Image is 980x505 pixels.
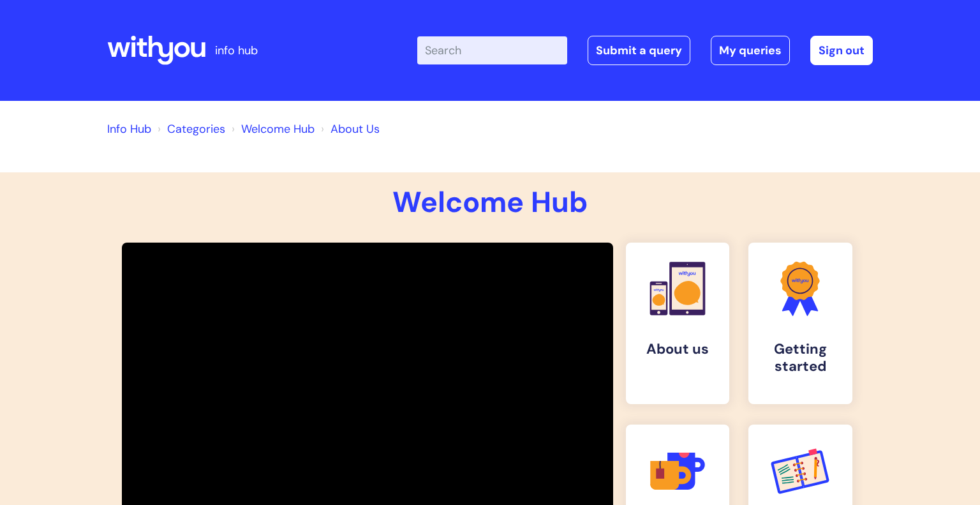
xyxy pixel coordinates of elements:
[810,36,873,65] a: Sign out
[107,185,873,220] h1: Welcome Hub
[215,40,258,61] p: info hub
[636,341,720,358] h4: About us
[318,119,380,139] li: About Us
[154,119,225,139] li: Solution home
[759,341,842,375] h4: Getting started
[417,36,873,65] div: | -
[167,121,225,137] a: Categories
[748,243,852,404] a: Getting started
[228,119,315,139] li: Welcome Hub
[107,121,151,137] a: Info Hub
[330,121,380,137] a: About Us
[626,243,730,404] a: About us
[588,36,690,65] a: Submit a query
[711,36,790,65] a: My queries
[417,36,567,64] input: Search
[241,121,315,137] a: Welcome Hub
